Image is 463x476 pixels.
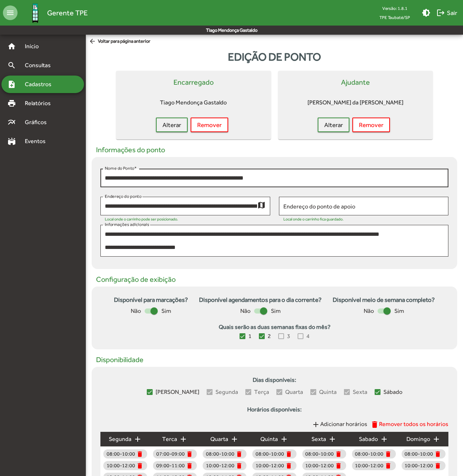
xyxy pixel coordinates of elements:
[284,93,427,112] mat-card-content: [PERSON_NAME] da [PERSON_NAME]
[333,295,435,305] strong: Disponível meio de semana completo?
[318,118,349,132] button: Alterar
[335,462,342,469] mat-icon: delete
[256,462,284,469] span: 10:00-12:00
[380,435,389,444] mat-icon: add
[254,388,269,396] span: Terça
[7,118,16,127] mat-icon: multiline_chart
[197,118,222,131] span: Remover
[285,450,292,458] mat-icon: delete
[162,435,177,444] span: terca
[352,118,390,132] button: Remover
[236,462,243,469] mat-icon: delete
[89,49,460,65] div: Edição de ponto
[256,450,284,458] span: 08:00-10:00
[7,61,16,70] mat-icon: search
[306,332,310,341] span: 4
[133,435,142,444] mat-icon: add
[283,217,344,221] mat-hint: Local onde o carrinho fica guardado.
[236,450,243,458] mat-icon: delete
[215,388,238,396] span: Segunda
[23,1,47,25] img: Logo
[359,118,383,131] span: Remover
[405,462,433,469] span: 10:00-12:00
[20,42,49,51] span: Início
[285,388,303,396] span: Quarta
[7,137,16,146] mat-icon: stadium
[89,38,98,46] mat-icon: arrow_back
[271,307,281,315] span: Sim
[436,8,445,17] mat-icon: logout
[384,450,392,458] mat-icon: delete
[374,13,416,22] span: TPE Taubaté/SP
[364,307,374,315] span: Não
[432,435,441,444] mat-icon: add
[199,295,322,305] strong: Disponível agendamentos para o dia corrente?
[186,462,193,469] mat-icon: delete
[359,435,378,444] span: sabado
[20,137,56,146] span: Eventos
[107,450,135,458] span: 08:00-10:00
[311,420,320,429] mat-icon: add
[324,118,343,131] span: Alterar
[92,275,457,284] h5: Configuração de exibição
[89,38,150,46] span: Voltar para página anterior
[206,450,234,458] span: 08:00-10:00
[161,307,171,315] span: Sim
[131,307,141,315] span: Não
[122,93,265,112] mat-card-content: Tiago Mendonça Gastaldo
[18,1,88,25] a: Gerente TPE
[405,450,433,458] span: 08:00-10:00
[114,295,188,305] strong: Disponível para marcações?
[287,332,290,341] span: 3
[434,462,441,469] mat-icon: delete
[370,420,379,429] mat-icon: delete
[240,307,250,315] span: Não
[341,77,370,88] mat-card-title: Ajudante
[100,376,448,387] strong: Dias disponíveis:
[92,355,457,364] h5: Disponibilidade
[186,450,193,458] mat-icon: delete
[248,332,252,341] span: 1
[105,217,178,221] mat-hint: Local onde o carrinho pode ser posicionado.
[156,462,185,469] span: 09:00-11:00
[353,388,367,396] span: Sexta
[191,118,228,132] button: Remover
[335,450,342,458] mat-icon: delete
[394,307,404,315] span: Sim
[100,405,448,417] strong: Horários disponíveis:
[320,421,367,427] span: Adicionar horários
[100,323,448,331] strong: Quais serão as duas semanas fixas do mês?
[20,99,60,108] span: Relatórios
[136,450,144,458] mat-icon: delete
[305,462,334,469] span: 10:00-12:00
[406,435,430,444] span: domingo
[7,80,16,89] mat-icon: note_add
[173,77,214,88] mat-card-title: Encarregado
[210,435,228,444] span: quarta
[7,42,16,51] mat-icon: home
[268,332,271,341] span: 2
[136,462,144,469] mat-icon: delete
[384,462,392,469] mat-icon: delete
[179,435,188,444] mat-icon: add
[328,435,337,444] mat-icon: add
[20,80,61,89] span: Cadastros
[162,118,181,131] span: Alterar
[355,462,383,469] span: 10:00-12:00
[109,435,131,444] span: segunda
[230,435,239,444] mat-icon: add
[156,388,199,396] span: [PERSON_NAME]
[383,388,402,396] span: Sábado
[285,462,292,469] mat-icon: delete
[20,118,57,127] span: Gráficos
[319,388,337,396] span: Quinta
[280,435,288,444] mat-icon: add
[311,435,326,444] span: sexta
[156,118,188,132] button: Alterar
[355,450,383,458] span: 08:00-10:00
[433,6,460,19] button: Sair
[257,200,266,209] mat-icon: map
[107,462,135,469] span: 10:00-12:00
[434,450,441,458] mat-icon: delete
[305,450,334,458] span: 08:00-10:00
